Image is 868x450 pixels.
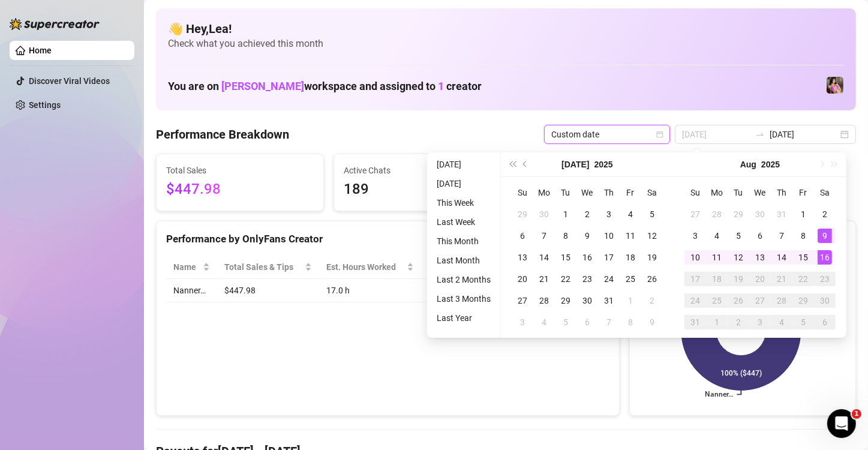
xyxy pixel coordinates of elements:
[166,256,217,279] th: Name
[620,247,641,268] td: 2025-07-18
[753,250,767,265] div: 13
[728,311,749,333] td: 2025-09-02
[580,250,594,265] div: 16
[641,268,663,290] td: 2025-07-26
[774,207,789,221] div: 31
[533,311,555,333] td: 2025-08-04
[796,207,810,221] div: 1
[576,182,598,203] th: We
[598,182,620,203] th: Th
[749,247,771,268] td: 2025-08-13
[771,311,792,333] td: 2025-09-04
[580,315,594,329] div: 6
[555,311,576,333] td: 2025-08-05
[771,225,792,247] td: 2025-08-07
[641,290,663,311] td: 2025-08-02
[438,80,444,92] span: 1
[533,290,555,311] td: 2025-07-28
[421,279,498,302] td: $26.35
[753,272,767,286] div: 20
[512,203,533,225] td: 2025-06-29
[533,203,555,225] td: 2025-06-30
[576,311,598,333] td: 2025-08-06
[645,293,659,308] div: 2
[771,247,792,268] td: 2025-08-14
[580,229,594,243] div: 9
[537,229,551,243] div: 7
[515,272,530,286] div: 20
[576,290,598,311] td: 2025-07-30
[620,311,641,333] td: 2025-08-08
[432,157,495,172] li: [DATE]
[576,268,598,290] td: 2025-07-23
[731,207,746,221] div: 29
[682,128,750,141] input: Start date
[620,290,641,311] td: 2025-08-01
[512,247,533,268] td: 2025-07-13
[749,203,771,225] td: 2025-07-30
[792,225,814,247] td: 2025-08-08
[166,231,609,247] div: Performance by OnlyFans Creator
[512,225,533,247] td: 2025-07-06
[728,182,749,203] th: Tu
[688,250,702,265] div: 10
[29,100,61,110] a: Settings
[576,247,598,268] td: 2025-07-16
[421,256,498,279] th: Sales / Hour
[774,229,789,243] div: 7
[796,229,810,243] div: 8
[602,207,616,221] div: 3
[515,315,530,329] div: 3
[620,268,641,290] td: 2025-07-25
[558,293,573,308] div: 29
[602,293,616,308] div: 31
[818,250,832,265] div: 16
[656,131,663,138] span: calendar
[753,293,767,308] div: 27
[710,272,724,286] div: 18
[728,247,749,268] td: 2025-08-12
[645,315,659,329] div: 9
[555,290,576,311] td: 2025-07-29
[555,182,576,203] th: Tu
[558,229,573,243] div: 8
[217,256,319,279] th: Total Sales & Tips
[706,225,728,247] td: 2025-08-04
[710,250,724,265] div: 11
[558,315,573,329] div: 5
[533,225,555,247] td: 2025-07-07
[814,268,836,290] td: 2025-08-23
[645,250,659,265] div: 19
[814,182,836,203] th: Sa
[515,229,530,243] div: 6
[792,268,814,290] td: 2025-08-22
[749,225,771,247] td: 2025-08-06
[432,196,495,210] li: This Week
[168,20,844,37] h4: 👋 Hey, Lea !
[555,268,576,290] td: 2025-07-22
[623,272,638,286] div: 25
[728,203,749,225] td: 2025-07-29
[580,272,594,286] div: 23
[771,290,792,311] td: 2025-08-28
[796,272,810,286] div: 22
[753,207,767,221] div: 30
[774,293,789,308] div: 28
[344,164,491,177] span: Active Chats
[506,152,519,176] button: Last year (Control + left)
[792,203,814,225] td: 2025-08-01
[620,225,641,247] td: 2025-07-11
[710,315,724,329] div: 1
[620,203,641,225] td: 2025-07-04
[168,80,482,93] h1: You are on workspace and assigned to creator
[319,279,421,302] td: 17.0 h
[576,203,598,225] td: 2025-07-02
[326,260,404,274] div: Est. Hours Worked
[792,247,814,268] td: 2025-08-15
[598,311,620,333] td: 2025-08-07
[688,272,702,286] div: 17
[749,268,771,290] td: 2025-08-20
[688,315,702,329] div: 31
[537,207,551,221] div: 30
[10,18,100,30] img: logo-BBDzfeDw.svg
